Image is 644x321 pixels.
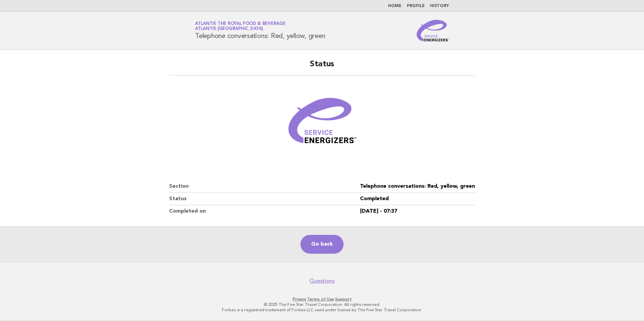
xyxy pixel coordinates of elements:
[195,22,286,31] a: Atlantis the Royal Food & BeverageAtlantis [GEOGRAPHIC_DATA]
[310,278,335,284] a: Questions
[169,205,360,217] dt: Completed on
[195,27,263,31] span: Atlantis [GEOGRAPHIC_DATA]
[407,4,425,8] a: Profile
[169,180,360,193] dt: Section
[335,297,352,301] a: Support
[116,307,528,313] p: Forbes is a registered trademark of Forbes LLC used under license by The Five Star Travel Corpora...
[195,22,325,39] h1: Telephone conversations: Red, yellow, green
[388,4,401,8] a: Home
[360,180,475,193] dd: Telephone conversations: Red, yellow, green
[430,4,449,8] a: History
[282,83,362,164] img: Verified
[169,193,360,205] dt: Status
[307,297,334,301] a: Terms of Use
[300,235,344,254] a: Go back
[293,297,306,301] a: Privacy
[169,59,475,75] h2: Status
[116,296,528,302] p: · ·
[360,193,475,205] dd: Completed
[417,20,449,41] img: Service Energizers
[116,302,528,307] p: © 2025 The Five Star Travel Corporation. All rights reserved.
[360,205,475,217] dd: [DATE] - 07:37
